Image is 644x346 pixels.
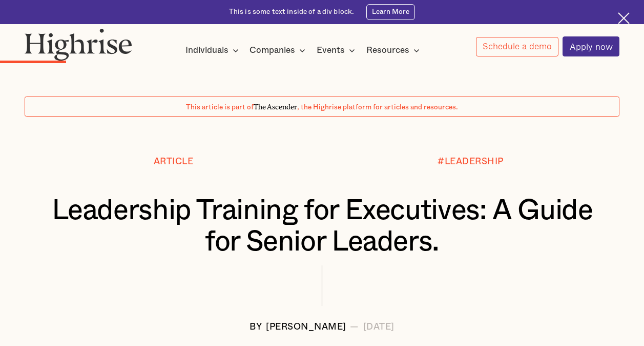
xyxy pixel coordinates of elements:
[297,104,458,111] span: , the Highrise platform for articles and resources.
[366,44,423,56] div: Resources
[266,322,346,332] div: [PERSON_NAME]
[438,157,504,166] div: #LEADERSHIP
[250,44,295,56] div: Companies
[185,44,242,56] div: Individuals
[154,157,194,166] div: Article
[317,44,358,56] div: Events
[25,28,132,61] img: Highrise logo
[250,322,262,332] div: BY
[317,44,345,56] div: Events
[350,322,359,332] div: —
[618,12,630,24] img: Cross icon
[563,36,619,56] a: Apply now
[363,322,394,332] div: [DATE]
[250,44,308,56] div: Companies
[229,7,355,17] div: This is some text inside of a div block.
[366,4,415,20] a: Learn More
[185,44,228,56] div: Individuals
[254,101,297,109] span: The Ascender
[186,104,254,111] span: This article is part of
[476,37,559,56] a: Schedule a demo
[366,44,409,56] div: Resources
[50,195,595,258] h1: Leadership Training for Executives: A Guide for Senior Leaders.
